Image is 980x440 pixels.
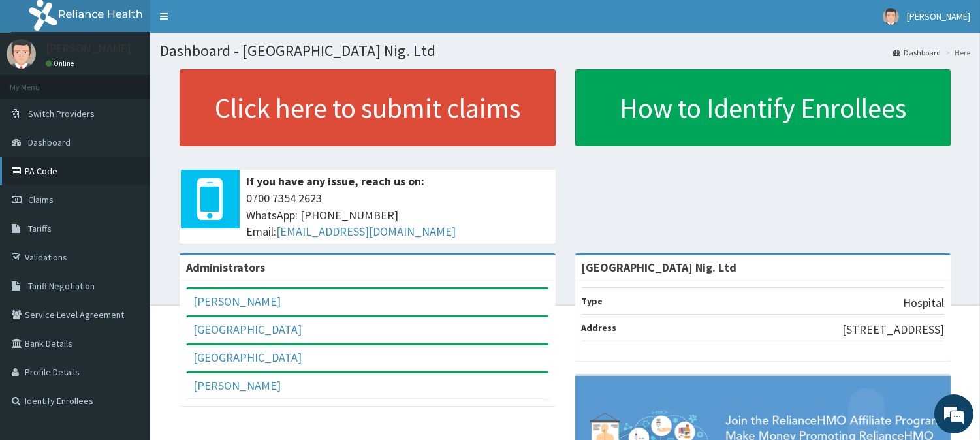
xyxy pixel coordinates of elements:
span: Claims [28,194,54,206]
a: Dashboard [893,47,941,58]
span: Switch Providers [28,108,95,119]
span: Tariffs [28,223,52,234]
span: 0700 7354 2623 WhatsApp: [PHONE_NUMBER] Email: [246,190,549,240]
a: How to Identify Enrollees [575,69,951,146]
b: Administrators [186,260,265,275]
b: Address [582,322,617,334]
a: [GEOGRAPHIC_DATA] [193,350,302,365]
b: Type [582,295,603,307]
h1: Dashboard - [GEOGRAPHIC_DATA] Nig. Ltd [160,42,970,59]
a: [PERSON_NAME] [193,294,281,309]
b: If you have any issue, reach us on: [246,174,424,189]
a: Online [46,59,77,68]
strong: [GEOGRAPHIC_DATA] Nig. Ltd [582,260,737,275]
a: [EMAIL_ADDRESS][DOMAIN_NAME] [276,224,456,239]
img: User Image [883,8,899,25]
span: Tariff Negotiation [28,280,95,292]
span: Dashboard [28,136,71,148]
span: [PERSON_NAME] [907,10,970,22]
p: Hospital [903,294,944,311]
a: [PERSON_NAME] [193,378,281,393]
a: [GEOGRAPHIC_DATA] [193,322,302,337]
p: [PERSON_NAME] [46,42,131,54]
img: User Image [7,39,36,69]
li: Here [942,47,970,58]
a: Click here to submit claims [180,69,556,146]
p: [STREET_ADDRESS] [842,321,944,338]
